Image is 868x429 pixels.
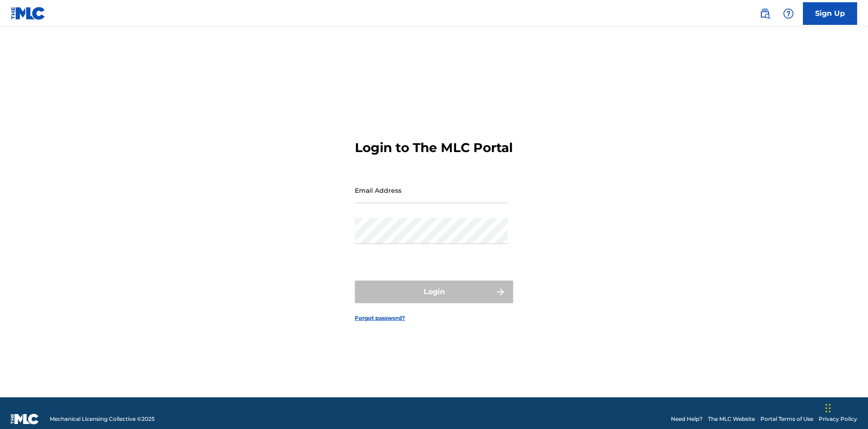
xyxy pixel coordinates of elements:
iframe: Chat Widget [823,386,868,429]
a: Forgot password? [355,314,405,322]
div: Drag [826,395,831,422]
a: The MLC Website [708,415,755,423]
a: Portal Terms of Use [760,415,813,423]
img: MLC Logo [11,7,46,20]
img: logo [11,414,39,424]
a: Privacy Policy [819,415,857,423]
div: Help [779,5,797,23]
img: help [783,8,794,19]
h3: Login to The MLC Portal [355,140,513,156]
a: Sign Up [803,2,857,25]
a: Need Help? [671,415,703,423]
a: Public Search [756,5,774,23]
img: search [759,8,770,19]
span: Mechanical Licensing Collective © 2025 [50,415,155,423]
